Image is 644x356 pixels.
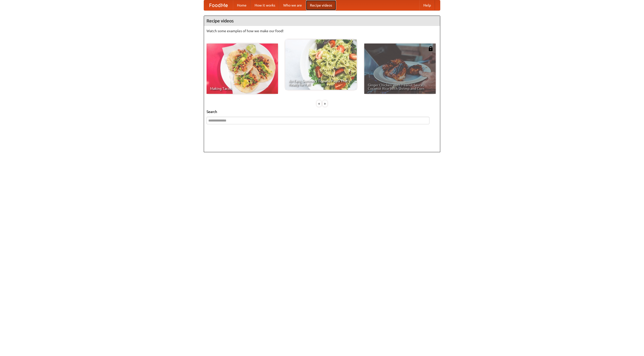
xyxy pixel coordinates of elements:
div: « [317,100,321,107]
a: Recipe videos [306,0,336,10]
span: Making Tacos [210,87,274,90]
a: Help [419,0,435,10]
a: How it works [251,0,279,10]
a: Who we are [279,0,306,10]
p: Watch some examples of how we make our food! [207,28,437,33]
div: » [323,100,327,107]
a: Making Tacos [207,44,278,94]
a: An Easy, Summery Tomato Pasta That's Ready for Fall [285,39,357,90]
h4: Recipe videos [204,16,440,26]
h5: Search [207,109,437,114]
span: An Easy, Summery Tomato Pasta That's Ready for Fall [289,79,353,86]
a: FoodMe [204,0,233,10]
img: 483408.png [428,46,433,51]
a: Home [233,0,251,10]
